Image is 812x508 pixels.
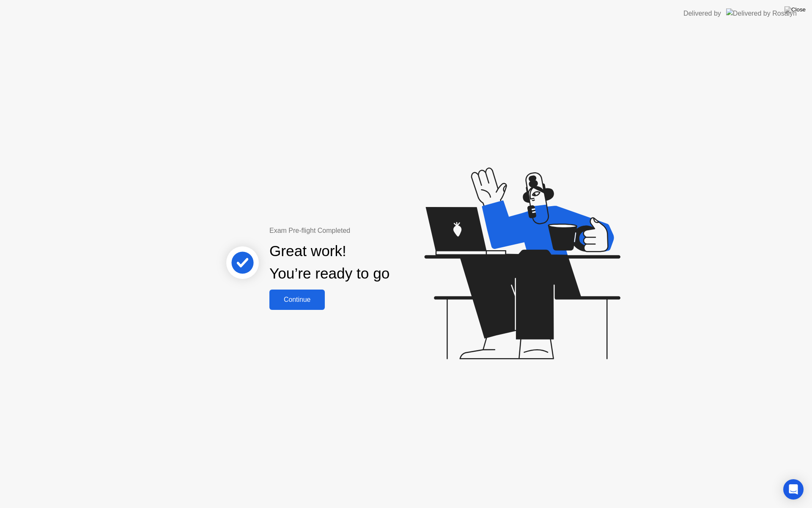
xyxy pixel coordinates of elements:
div: Delivered by [683,8,721,19]
img: Close [785,6,806,13]
div: Open Intercom Messenger [783,479,804,500]
div: Great work! You’re ready to go [269,240,390,285]
div: Continue [272,296,322,304]
div: Exam Pre-flight Completed [269,226,444,236]
img: Delivered by Rosalyn [726,8,797,18]
button: Continue [269,290,325,310]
